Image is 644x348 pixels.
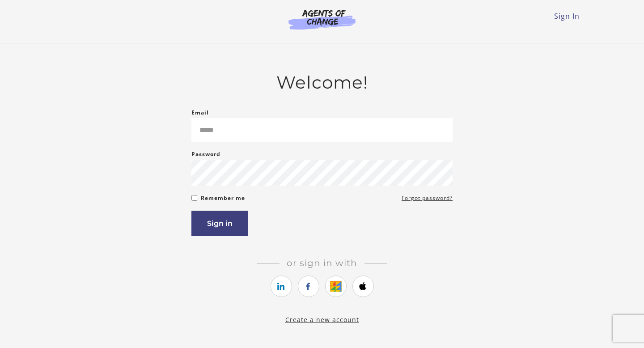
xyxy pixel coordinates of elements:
[352,276,374,297] a: https://courses.thinkific.com/users/auth/apple?ss%5Breferral%5D=&ss%5Buser_return_to%5D=&ss%5Bvis...
[279,9,365,30] img: Agents of Change Logo
[201,193,245,204] label: Remember me
[271,276,292,297] a: https://courses.thinkific.com/users/auth/linkedin?ss%5Breferral%5D=&ss%5Buser_return_to%5D=&ss%5B...
[280,258,364,268] span: Or sign in with
[191,211,248,236] button: Sign in
[285,315,359,324] a: Create a new account
[554,11,580,21] a: Sign In
[298,276,319,297] a: https://courses.thinkific.com/users/auth/facebook?ss%5Breferral%5D=&ss%5Buser_return_to%5D=&ss%5B...
[191,149,220,160] label: Password
[325,276,347,297] a: https://courses.thinkific.com/users/auth/google?ss%5Breferral%5D=&ss%5Buser_return_to%5D=&ss%5Bvi...
[402,193,453,204] a: Forgot password?
[191,107,209,118] label: Email
[191,72,453,93] h2: Welcome!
